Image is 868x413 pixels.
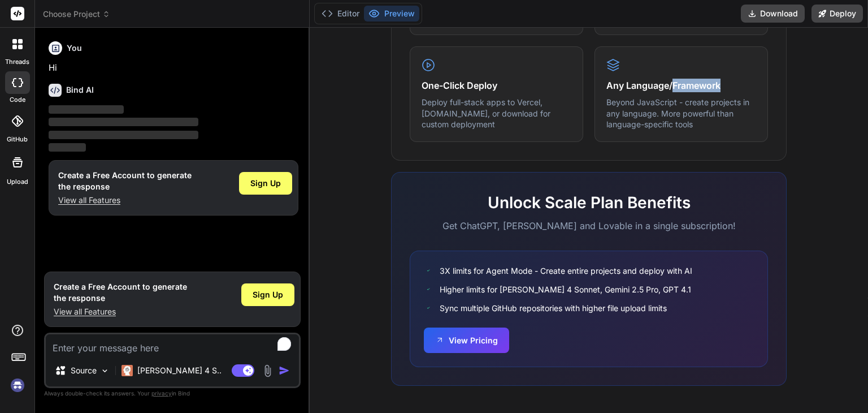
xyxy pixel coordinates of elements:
h1: Create a Free Account to generate the response [58,170,192,192]
button: Editor [317,6,364,21]
h6: Bind AI [66,84,94,96]
p: Deploy full-stack apps to Vercel, [DOMAIN_NAME], or download for custom deployment [422,97,571,130]
span: Higher limits for [PERSON_NAME] 4 Sonnet, Gemini 2.5 Pro, GPT 4.1 [440,283,691,295]
p: Hi [49,62,298,75]
button: Deploy [811,5,863,23]
p: Source [71,365,97,376]
img: signin [8,376,27,395]
span: Sign Up [250,178,281,189]
h1: Create a Free Account to generate the response [54,281,187,304]
img: Pick Models [100,366,110,376]
span: Choose Project [43,8,110,20]
h2: Unlock Scale Plan Benefits [410,191,768,214]
span: ‌ [49,143,86,152]
p: Always double-check its answers. Your in Bind [44,388,301,399]
label: Upload [7,177,28,187]
img: attachment [261,364,274,377]
h6: You [67,42,82,54]
img: icon [279,365,290,376]
span: privacy [151,390,172,397]
p: View all Features [58,195,192,206]
h4: Any Language/Framework [606,79,756,92]
button: Download [741,5,805,23]
textarea: To enrich screen reader interactions, please activate Accessibility in Grammarly extension settings [46,334,299,355]
span: 3X limits for Agent Mode - Create entire projects and deploy with AI [440,265,692,277]
label: code [10,95,25,105]
p: [PERSON_NAME] 4 S.. [137,365,222,376]
label: GitHub [7,135,28,144]
span: ‌ [49,131,198,139]
p: View all Features [54,306,187,317]
h4: One-Click Deploy [422,79,571,92]
button: View Pricing [424,328,509,353]
p: Get ChatGPT, [PERSON_NAME] and Lovable in a single subscription! [410,219,768,233]
img: Claude 4 Sonnet [121,365,133,376]
span: ‌ [49,105,124,114]
p: Beyond JavaScript - create projects in any language. More powerful than language-specific tools [606,97,756,130]
button: Preview [364,6,419,21]
span: Sync multiple GitHub repositories with higher file upload limits [440,302,667,314]
span: Sign Up [253,289,283,300]
span: ‌ [49,118,198,126]
label: threads [5,57,29,67]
